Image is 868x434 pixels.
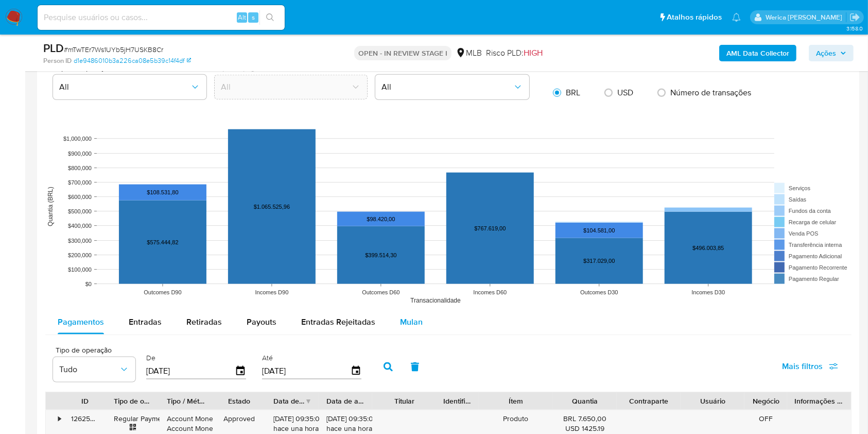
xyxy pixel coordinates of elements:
[524,47,543,59] span: HIGH
[43,40,64,56] b: PLD
[667,12,722,23] span: Atalhos rápidos
[74,56,191,65] a: d1e9486010b3a226ca08e5b39c14f4df
[726,45,789,61] b: AML Data Collector
[766,12,846,22] p: werica.jgaldencio@mercadolivre.com
[719,45,796,61] button: AML Data Collector
[456,47,482,59] div: MLB
[846,24,863,32] span: 3.158.0
[354,46,452,60] p: OPEN - IN REVIEW STAGE I
[64,44,163,55] span: # mTwTEr7Ws1UYb5jH7USKB8Cr
[732,13,741,22] a: Notificações
[259,10,281,25] button: search-icon
[809,45,854,61] button: Ações
[849,12,860,23] a: Sair
[486,47,543,59] span: Risco PLD:
[43,56,72,65] b: Person ID
[252,12,255,22] span: s
[238,12,246,22] span: Alt
[816,45,836,61] span: Ações
[38,11,285,24] input: Pesquise usuários ou casos...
